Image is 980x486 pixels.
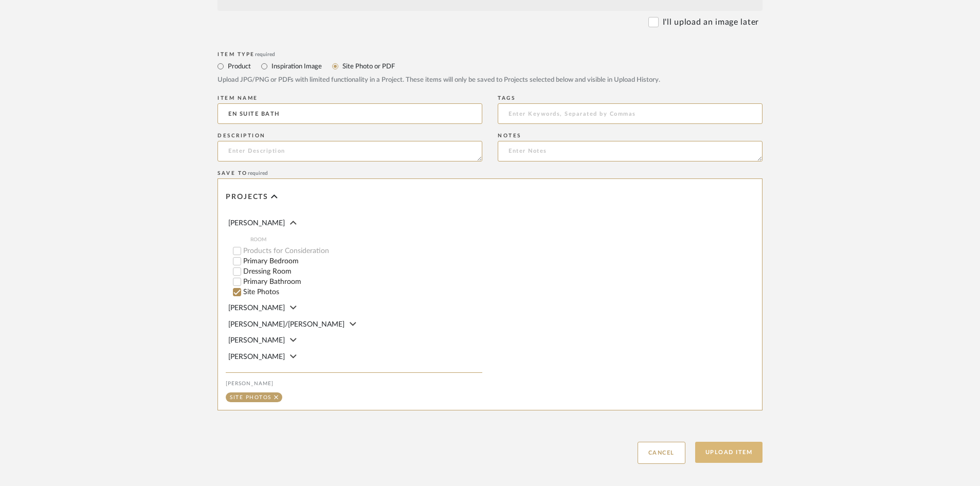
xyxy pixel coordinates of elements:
span: [PERSON_NAME] [228,304,285,312]
label: Primary Bathroom [243,278,482,285]
div: [PERSON_NAME] [226,381,482,387]
label: Inspiration Image [270,61,322,72]
label: Site Photo or PDF [341,61,395,72]
div: Description [217,133,482,139]
input: Enter Keywords, Separated by Commas [498,103,763,124]
span: [PERSON_NAME] [228,337,285,344]
span: [PERSON_NAME]/[PERSON_NAME] [228,321,344,328]
button: Upload Item [695,442,763,463]
span: Projects [226,193,268,202]
div: Upload JPG/PNG or PDFs with limited functionality in a Project. These items will only be saved to... [217,75,763,85]
mat-radio-group: Select item type [217,60,763,73]
span: required [255,52,275,57]
span: required [248,171,268,176]
label: Site Photos [243,289,482,296]
input: Enter Name [217,103,482,124]
div: Item Type [217,51,763,58]
button: Cancel [638,442,685,464]
span: ROOM [250,236,482,244]
span: [PERSON_NAME] [228,220,285,227]
div: Notes [498,133,763,139]
div: Save To [217,170,763,176]
span: [PERSON_NAME] [228,353,285,361]
label: I'll upload an image later [663,16,759,28]
label: Product [227,61,251,72]
label: Dressing Room [243,268,482,275]
div: Site Photos [230,395,271,400]
div: Tags [498,95,763,101]
label: Primary Bedroom [243,258,482,265]
div: Item name [217,95,482,101]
